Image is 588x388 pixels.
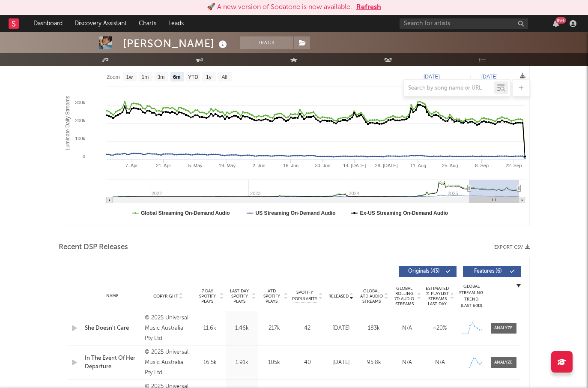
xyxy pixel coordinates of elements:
div: © 2025 Universal Music Australia Pty Ltd. [145,347,191,378]
div: 183k [360,324,388,333]
div: Name [85,293,141,299]
button: Refresh [356,2,381,12]
text: 1w [126,74,133,80]
text: 11. Aug [410,163,426,168]
span: Last Day Spotify Plays [228,289,251,304]
text: 100k [75,136,85,141]
span: 7 Day Spotify Plays [196,289,219,304]
text: Zoom [107,74,120,80]
a: Discovery Assistant [69,15,133,32]
text: 21. Apr [156,163,171,168]
svg: Luminate Daily Consumption [59,53,529,225]
text: 7. Apr [125,163,138,168]
a: In The Event Of Her Departure [85,354,141,371]
div: ~ 20 % [426,324,454,333]
text: 14. [DATE] [343,163,366,168]
div: N/A [426,358,454,367]
text: 200k [75,118,85,123]
button: Features(6) [463,266,521,277]
span: Estimated % Playlist Streams Last Day [426,286,449,307]
a: Dashboard [27,15,69,32]
span: Global ATD Audio Streams [360,289,383,304]
a: She Doesn't Care [85,324,141,333]
text: 0 [82,154,85,159]
text: Ex-US Streaming On-Demand Audio [360,210,448,216]
div: Global Streaming Trend (Last 60D) [459,283,484,309]
text: 8. Sep [475,163,489,168]
div: 1.91k [228,358,256,367]
input: Search for artists [400,18,528,29]
text: 16. Jun [283,163,298,168]
div: [DATE] [327,324,355,333]
text: US Streaming On-Demand Audio [255,210,335,216]
text: YTD [188,74,198,80]
text: All [221,74,227,80]
div: © 2025 Universal Music Australia Pty Ltd. [145,313,191,344]
span: Features ( 6 ) [469,269,508,274]
div: 11.6k [196,324,224,333]
div: 99 + [555,17,566,24]
span: Originals ( 43 ) [404,269,444,274]
div: [PERSON_NAME] [123,36,229,51]
text: 25. Aug [442,163,458,168]
text: 2. Jun [252,163,265,168]
div: 105k [260,358,288,367]
div: 95.8k [360,358,388,367]
div: 40 [293,358,322,367]
span: Global Rolling 7D Audio Streams [393,286,416,307]
div: 42 [293,324,322,333]
a: Charts [133,15,162,32]
text: 1m [141,74,149,80]
button: Originals(43) [399,266,457,277]
button: Export CSV [494,245,530,250]
text: 22. Sep [505,163,522,168]
span: Recent DSP Releases [59,242,128,253]
input: Search by song name or URL [404,85,494,92]
text: Luminate Daily Streams [64,96,70,150]
span: ATD Spotify Plays [260,289,283,304]
span: Released [328,294,349,299]
span: Copyright [153,294,178,299]
text: 19. May [218,163,236,168]
div: 217k [260,324,288,333]
div: N/A [393,358,421,367]
text: 30. Jun [315,163,330,168]
a: Leads [162,15,190,32]
div: N/A [393,324,421,333]
text: [DATE] [424,74,440,80]
div: [DATE] [327,358,355,367]
text: [DATE] [481,74,498,80]
text: Global Streaming On-Demand Audio [141,210,230,216]
div: 🚀 A new version of Sodatone is now available. [207,2,352,12]
div: 1.46k [228,324,256,333]
button: 99+ [553,20,559,27]
text: 1y [206,74,212,80]
text: → [467,74,472,80]
text: 28. [DATE] [375,163,397,168]
button: Track [240,36,293,49]
text: 300k [75,100,85,105]
div: 16.5k [196,358,224,367]
text: 6m [173,74,180,80]
span: Spotify Popularity [292,289,317,302]
text: 3m [157,74,164,80]
text: 5. May [188,163,203,168]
